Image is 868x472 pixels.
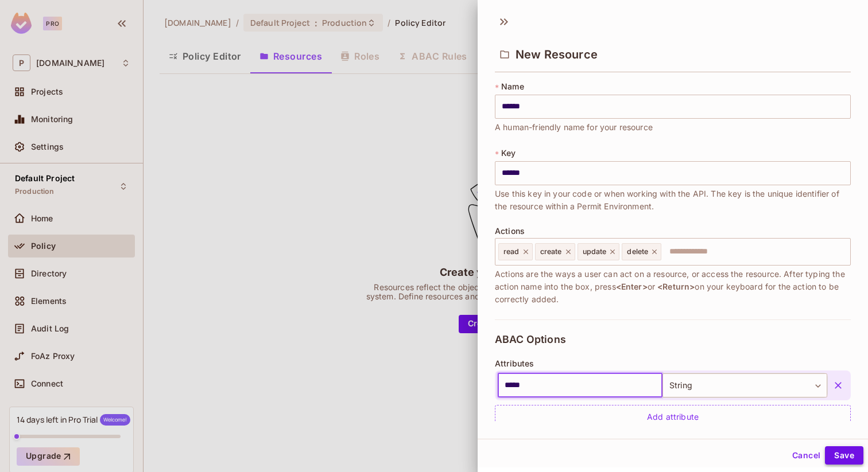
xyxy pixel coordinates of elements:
span: A human-friendly name for your resource [495,121,653,134]
span: ABAC Options [495,334,566,345]
div: read [498,243,533,260]
span: create [540,247,562,256]
span: read [503,247,520,256]
span: Attributes [495,359,534,368]
span: Actions [495,227,525,236]
span: delete [627,247,648,256]
button: Cancel [788,446,825,465]
span: Key [501,149,516,158]
span: Name [501,82,524,91]
span: Use this key in your code or when working with the API. The key is the unique identifier of the r... [495,188,851,213]
div: create [535,243,575,260]
span: <Return> [657,282,695,291]
div: String [662,373,827,397]
button: Save [825,446,863,465]
span: Actions are the ways a user can act on a resource, or access the resource. After typing the actio... [495,268,851,306]
span: update [583,247,607,256]
div: update [578,243,620,260]
span: <Enter> [616,282,648,291]
span: New Resource [516,48,598,61]
div: delete [622,243,661,260]
div: Add attribute [495,405,851,430]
